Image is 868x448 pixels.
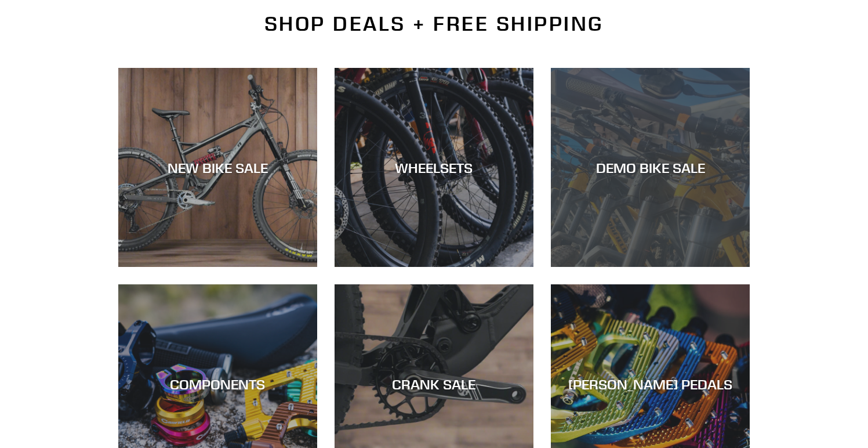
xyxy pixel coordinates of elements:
div: CRANK SALE [335,376,533,393]
div: DEMO BIKE SALE [551,159,750,176]
h2: SHOP DEALS + FREE SHIPPING [118,12,750,36]
a: DEMO BIKE SALE [551,68,750,267]
div: [PERSON_NAME] PEDALS [551,376,750,393]
a: WHEELSETS [335,68,533,267]
div: NEW BIKE SALE [118,159,317,176]
a: NEW BIKE SALE [118,68,317,267]
div: COMPONENTS [118,376,317,393]
div: WHEELSETS [335,159,533,176]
